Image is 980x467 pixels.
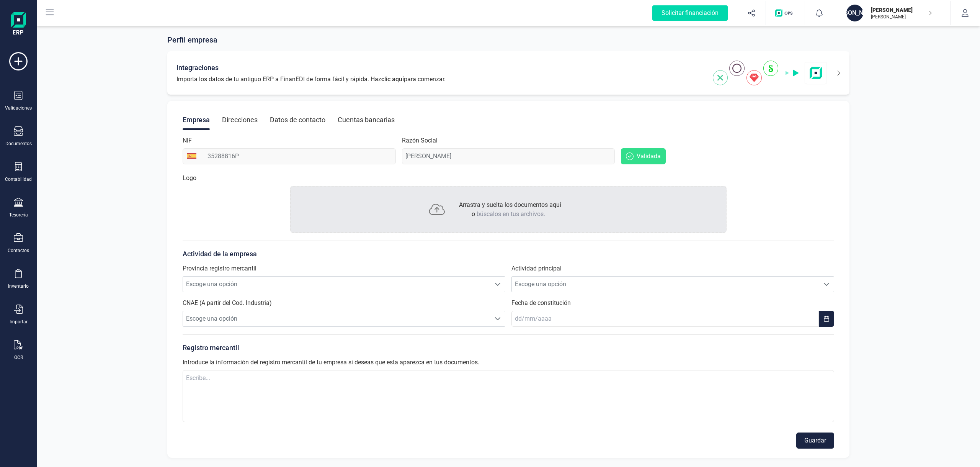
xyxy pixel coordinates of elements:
[183,174,196,183] p: Logo
[775,9,795,17] img: Logo de OPS
[183,110,210,130] div: Empresa
[5,105,32,111] div: Validaciones
[459,201,561,218] span: Arrastra y suelta los documentos aquí o
[796,433,834,449] button: Guardar
[183,311,490,326] span: Escoge una opción
[270,110,325,130] div: Datos de contacto
[871,6,932,14] p: [PERSON_NAME]
[176,75,446,84] span: Importa los datos de tu antiguo ERP a FinanEDI de forma fácil y rápida. Haz para comenzar.
[871,14,932,20] p: [PERSON_NAME]
[8,247,29,254] div: Contactos
[183,264,256,273] label: Provincia registro mercantil
[290,186,727,233] div: Arrastra y suelta los documentos aquío búscalos en tus archivos.
[843,1,941,25] button: [PERSON_NAME][PERSON_NAME][PERSON_NAME]
[183,136,192,145] label: NIF
[381,75,404,83] span: clic aquí
[183,298,272,308] label: CNAE (A partir del Cod. Industria)
[5,176,32,182] div: Contabilidad
[511,311,819,327] input: dd/mm/aaaa
[183,249,834,259] p: Actividad de la empresa
[183,277,490,292] span: Escoge una opción
[167,34,217,45] span: Perfil empresa
[713,61,827,85] img: integrations-img
[11,12,26,37] img: Logo Finanedi
[477,210,545,218] span: búscalos en tus archivos.
[643,1,737,25] button: Solicitar financiación
[652,5,728,21] div: Solicitar financiación
[8,283,29,289] div: Inventario
[512,277,819,292] span: Escoge una opción
[338,110,395,130] div: Cuentas bancarias
[771,1,800,25] button: Logo de OPS
[637,152,661,161] span: Validada
[222,110,258,130] div: Direcciones
[183,358,479,367] label: Introduce la información del registro mercantil de tu empresa si deseas que esta aparezca en tus ...
[819,311,834,327] button: Choose Date
[846,5,863,21] div: [PERSON_NAME]
[10,319,28,325] div: Importar
[511,264,562,273] label: Actividad principal
[5,141,32,147] div: Documentos
[176,62,219,73] span: Integraciones
[511,298,571,308] label: Fecha de constitución
[14,354,23,360] div: OCR
[9,212,28,218] div: Tesorería
[402,136,438,145] label: Razón Social
[183,342,834,353] p: Registro mercantil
